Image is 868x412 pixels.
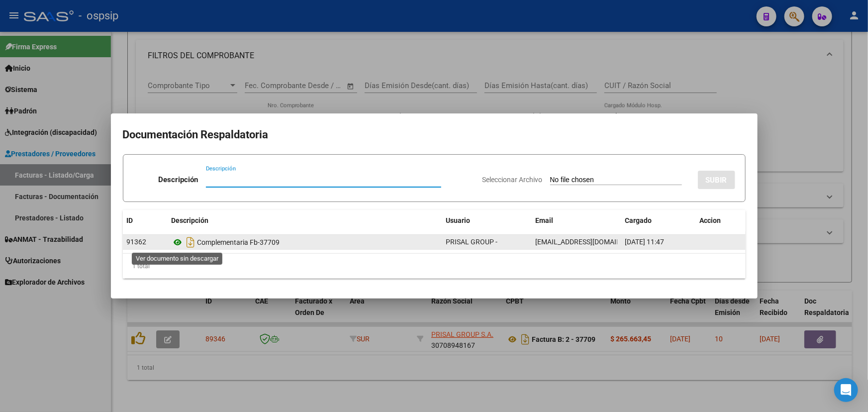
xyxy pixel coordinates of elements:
i: Descargar documento [185,234,197,250]
span: Email [536,216,554,224]
span: Accion [700,216,721,224]
div: Complementaria Fb-37709 [172,234,438,250]
span: SUBIR [706,176,727,185]
span: [EMAIL_ADDRESS][DOMAIN_NAME] [536,238,646,246]
span: Usuario [446,216,471,224]
span: Cargado [625,216,652,224]
span: PRISAL GROUP - [446,238,498,246]
datatable-header-cell: Email [532,210,621,231]
button: SUBIR [698,171,735,189]
span: 91362 [127,238,147,246]
div: Open Intercom Messenger [834,378,858,402]
span: Seleccionar Archivo [482,176,543,184]
datatable-header-cell: Usuario [442,210,532,231]
datatable-header-cell: Cargado [621,210,696,231]
span: ID [127,216,133,224]
datatable-header-cell: Accion [696,210,746,231]
h2: Documentación Respaldatoria [123,125,746,144]
datatable-header-cell: Descripción [168,210,442,231]
div: 1 total [123,254,746,279]
span: [DATE] 11:47 [625,238,665,246]
p: Descripción [158,174,198,186]
span: Descripción [172,216,209,224]
datatable-header-cell: ID [123,210,168,231]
